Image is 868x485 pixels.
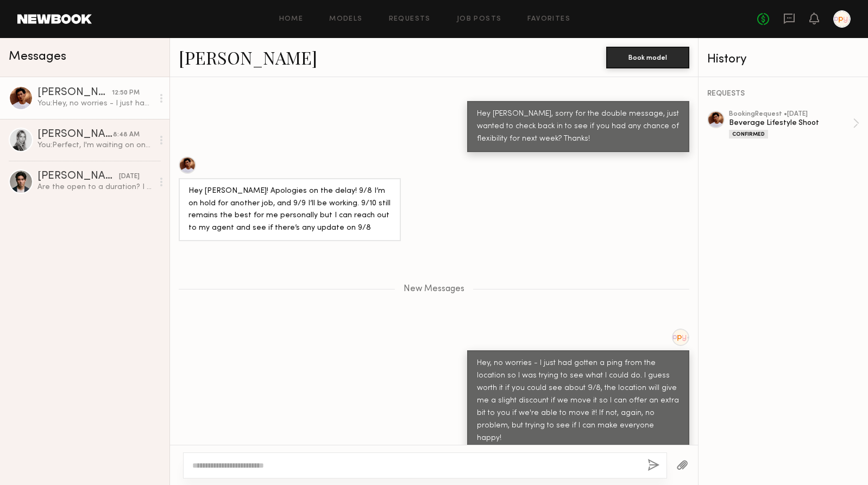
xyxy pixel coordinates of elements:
[279,16,304,23] a: Home
[179,46,317,69] a: [PERSON_NAME]
[37,98,153,109] div: You: Hey, no worries - I just had gotten a ping from the location so I was trying to see what I c...
[477,108,680,146] div: Hey [PERSON_NAME], sorry for the double message, just wanted to check back in to see if you had a...
[404,285,464,294] span: New Messages
[729,130,768,138] div: Confirmed
[9,51,66,63] span: Messages
[707,53,859,66] div: History
[457,16,502,23] a: Job Posts
[37,140,153,150] div: You: Perfect, I'm waiting on one more response and if I get any confirmation that we can push it ...
[606,47,689,68] button: Book model
[729,118,853,128] div: Beverage Lifestyle Shoot
[477,357,680,445] div: Hey, no worries - I just had gotten a ping from the location so I was trying to see what I could ...
[113,130,140,140] div: 8:48 AM
[707,90,859,98] div: REQUESTS
[112,88,140,98] div: 12:50 PM
[389,16,431,23] a: Requests
[119,172,140,182] div: [DATE]
[329,16,362,23] a: Models
[606,52,689,61] a: Book model
[188,185,391,235] div: Hey [PERSON_NAME]! Apologies on the delay! 9/8 I’m on hold for another job, and 9/9 I’ll be worki...
[527,16,570,23] a: Favorites
[729,111,859,138] a: bookingRequest •[DATE]Beverage Lifestyle ShootConfirmed
[37,129,113,140] div: [PERSON_NAME]
[37,87,112,98] div: [PERSON_NAME]
[729,111,853,118] div: booking Request • [DATE]
[37,171,119,182] div: [PERSON_NAME]
[37,182,153,192] div: Are the open to a duration? I normally don’t do perpetuity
